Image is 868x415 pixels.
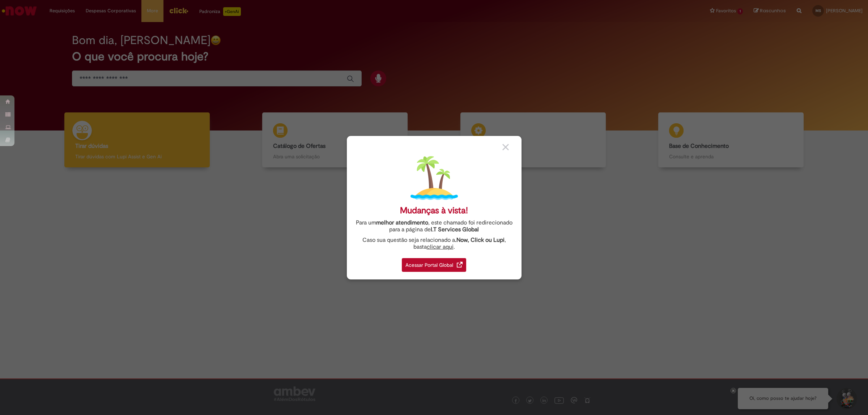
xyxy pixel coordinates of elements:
[502,144,509,150] img: close_button_grey.png
[431,222,479,233] a: I.T Services Global
[457,262,463,268] img: redirect_link.png
[402,254,466,272] a: Acessar Portal Global
[352,219,516,233] div: Para um , este chamado foi redirecionado para a página de
[352,237,516,251] div: Caso sua questão seja relacionado a , basta .
[427,239,454,251] a: clicar aqui
[376,219,428,226] strong: melhor atendimento
[410,154,458,202] img: island.png
[402,258,466,272] div: Acessar Portal Global
[455,236,505,244] strong: .Now, Click ou Lupi
[400,205,468,216] div: Mudanças à vista!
